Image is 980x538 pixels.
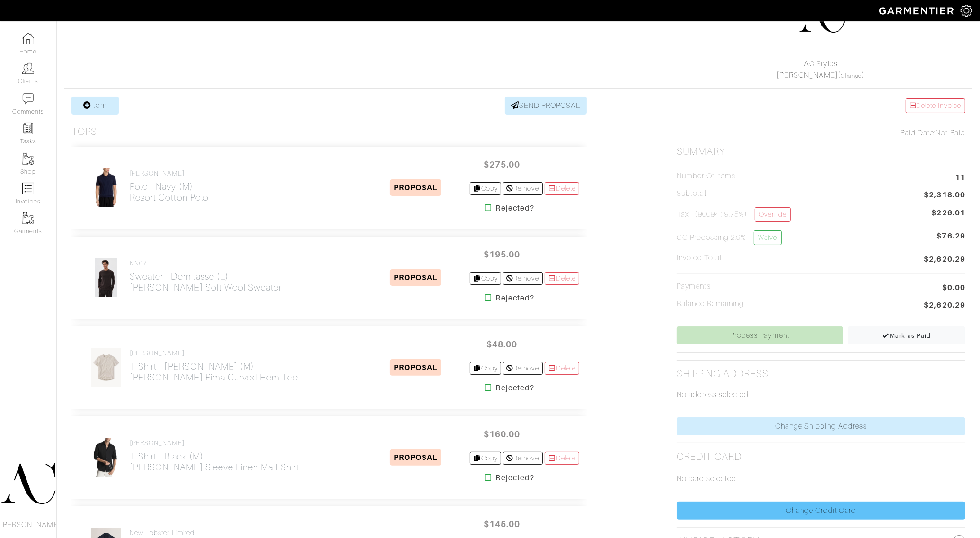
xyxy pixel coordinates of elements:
[130,181,209,203] h2: Polo - Navy (M) Resort Cotton Polo
[677,189,706,198] h5: Subtotal
[677,502,965,520] a: Change Credit Card
[677,326,843,344] a: Process Payment
[470,452,502,465] a: Copy
[503,362,542,375] a: Remove
[496,292,534,304] strong: Rejected?
[22,62,34,74] img: clients-icon-6bae9207a08558b7cb47a8932f037763ab4055f8c8b6bfacd5dc20c3e0201464.png
[130,529,199,537] h4: New Lobster Limited
[470,182,502,195] a: Copy
[496,203,534,214] strong: Rejected?
[503,272,542,285] a: Remove
[924,189,965,202] span: $2,318.00
[130,451,299,473] h2: T-Shirt - Black (M) [PERSON_NAME] Sleeve Linen Marl Shirt
[474,424,530,444] span: $160.00
[503,182,542,195] a: Remove
[95,258,117,298] img: cr7XqCMkeuT5e4tZR5deXEH4
[677,127,965,139] div: Not Paid
[130,349,298,383] a: [PERSON_NAME] T-Shirt - [PERSON_NAME] (M)[PERSON_NAME] Pima Curved Hem Tee
[874,2,961,19] img: garmentier-logo-header-white-b43fb05a5012e4ada735d5af1a66efaba907eab6374d6393d1fbf88cb4ef424d.png
[130,361,298,383] h2: T-Shirt - [PERSON_NAME] (M) [PERSON_NAME] Pima Curved Hem Tee
[677,207,790,222] h5: Tax (90094 : 9.75%)
[680,58,961,81] div: ( )
[841,73,862,79] a: Change
[804,60,837,68] a: AC.Styles
[90,168,122,208] img: uoUwuKZmudUfyuf2DDfWYdwM
[474,154,530,175] span: $275.00
[470,272,502,285] a: Copy
[924,254,965,266] span: $2,620.29
[545,182,580,195] a: Delete
[505,97,587,115] a: SEND PROPOSAL
[390,449,441,466] span: PROPOSAL
[22,153,34,165] img: garments-icon-b7da505a4dc4fd61783c78ac3ca0ef83fa9d6f193b1c9dc38574b1d14d53ca28.png
[677,172,735,181] h5: Number of Items
[942,282,965,293] span: $0.00
[474,514,530,534] span: $145.00
[677,451,742,463] h2: Credit Card
[130,439,299,447] h4: [PERSON_NAME]
[130,439,299,473] a: [PERSON_NAME] T-Shirt - Black (M)[PERSON_NAME] Sleeve Linen Marl Shirt
[130,271,282,293] h2: Sweater - Demitasse (L) [PERSON_NAME] Soft Wool Sweater
[677,417,965,435] a: Change Shipping Address
[677,254,722,263] h5: Invoice Total
[677,473,965,485] p: No card selected
[496,472,534,484] strong: Rejected?
[955,172,965,185] span: 11
[130,259,282,267] h4: NN07
[130,169,209,203] a: [PERSON_NAME] Polo - Navy (M)Resort Cotton Polo
[777,71,839,79] a: [PERSON_NAME]
[496,382,534,394] strong: Rejected?
[22,93,34,105] img: comment-icon-a0a6a9ef722e966f86d9cbdc48e553b5cf19dbc54f86b18d962a5391bc8f6eb6.png
[474,244,530,265] span: $195.00
[677,146,965,158] h2: Summary
[545,452,580,465] a: Delete
[22,123,34,134] img: reminder-icon-8004d30b9f0a5d33ae49ab947aed9ed385cf756f9e5892f1edd6e32f2345188e.png
[961,5,972,17] img: gear-icon-white-bd11855cb880d31180b6d7d6211b90ccbf57a29d726f0c71d8c61bd08dd39cc2.png
[677,389,965,400] p: No address selected
[883,332,931,339] span: Mark as Paid
[545,272,580,285] a: Delete
[390,359,441,376] span: PROPOSAL
[937,230,965,249] span: $76.29
[71,97,119,115] a: Item
[474,334,530,354] span: $48.00
[755,207,790,222] a: Override
[677,368,768,380] h2: Shipping Address
[906,98,965,113] a: Delete Invoice
[754,230,781,245] a: Waive
[22,183,34,194] img: orders-icon-0abe47150d42831381b5fb84f609e132dff9fe21cb692f30cb5eec754e2cba89.png
[924,300,965,312] span: $2,620.29
[130,259,282,293] a: NN07 Sweater - Demitasse (L)[PERSON_NAME] Soft Wool Sweater
[932,207,965,219] span: $226.01
[390,179,441,196] span: PROPOSAL
[848,326,965,344] a: Mark as Paid
[90,438,122,477] img: pqEShXqzpjTBB38HcAmQxpQF
[22,33,34,44] img: dashboard-icon-dbcd8f5a0b271acd01030246c82b418ddd0df26cd7fceb0bd07c9910d44c42f6.png
[71,126,97,138] h3: Tops
[677,282,710,291] h5: Payments
[22,212,34,224] img: garments-icon-b7da505a4dc4fd61783c78ac3ca0ef83fa9d6f193b1c9dc38574b1d14d53ca28.png
[390,269,441,286] span: PROPOSAL
[130,169,209,177] h4: [PERSON_NAME]
[901,129,936,137] span: Paid Date:
[470,362,502,375] a: Copy
[130,349,298,357] h4: [PERSON_NAME]
[503,452,542,465] a: Remove
[677,300,744,309] h5: Balance Remaining
[545,362,580,375] a: Delete
[91,348,121,388] img: eL8dgNAbedoQqqTvpij74a3E
[677,230,781,245] h5: CC Processing 2.9%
